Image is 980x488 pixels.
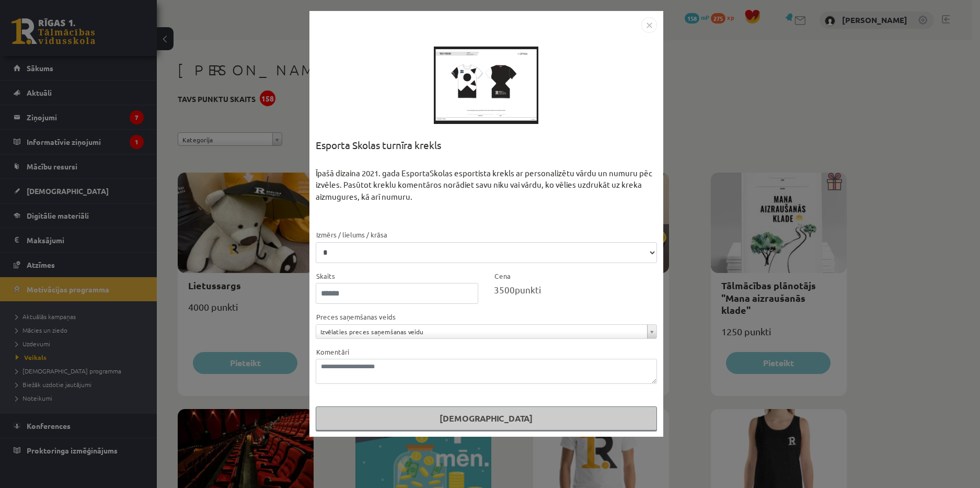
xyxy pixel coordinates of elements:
[641,17,657,33] img: motivation-modal-close-c4c6120e38224f4335eb81b515c8231475e344d61debffcd306e703161bf1fac.png
[316,312,396,322] label: Preces saņemšanas veids
[316,271,335,281] label: Skaits
[316,230,387,240] label: Izmērs / lielums / krāsa
[641,19,657,29] a: Close
[494,283,657,297] div: punkti
[316,167,657,229] div: Īpašā dizaina 2021. gada EsportaSkolas esportista krekls ar personalizētu vārdu un numuru pēc izv...
[494,271,511,281] label: Cena
[316,138,657,167] div: Esporta Skolas turnīra krekls
[494,284,515,295] span: 3500
[316,347,349,357] label: Komentāri
[320,325,643,338] span: Izvēlaties preces saņemšanas veidu
[316,325,656,338] a: Izvēlaties preces saņemšanas veidu
[316,406,657,430] button: [DEMOGRAPHIC_DATA]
